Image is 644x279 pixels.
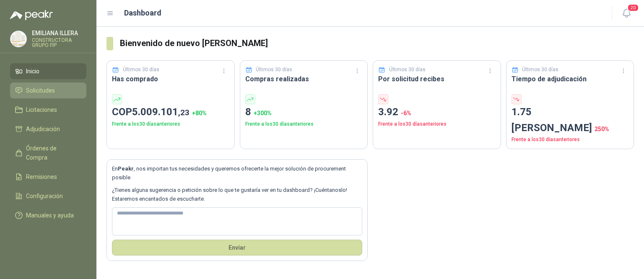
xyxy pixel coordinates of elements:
[627,4,639,12] span: 20
[10,169,86,185] a: Remisiones
[619,6,634,21] button: 20
[112,240,362,256] button: Envíar
[512,74,629,84] h3: Tiempo de adjudicación
[32,30,86,36] p: EMILIANA ILLERA
[26,105,57,114] span: Licitaciones
[245,120,363,128] p: Frente a los 30 días anteriores
[132,106,190,118] span: 5.009.101
[254,110,272,116] span: + 300 %
[10,83,86,98] a: Solicitudes
[124,7,161,19] h1: Dashboard
[26,67,39,76] span: Inicio
[10,10,53,20] img: Logo peakr
[26,124,60,134] span: Adjudicación
[118,165,134,172] b: Peakr
[10,188,86,204] a: Configuración
[10,31,26,47] img: Company Logo
[10,102,86,118] a: Licitaciones
[120,37,634,50] h3: Bienvenido de nuevo [PERSON_NAME]
[389,66,426,74] p: Últimos 30 días
[192,110,207,116] span: + 80 %
[26,144,78,162] span: Órdenes de Compra
[401,110,411,116] span: -6 %
[112,120,229,128] p: Frente a los 30 días anteriores
[245,74,363,84] h3: Compras realizadas
[10,121,86,137] a: Adjudicación
[512,104,629,136] p: 1.75 [PERSON_NAME]
[378,120,496,128] p: Frente a los 30 días anteriores
[256,66,292,74] p: Últimos 30 días
[26,211,74,220] span: Manuales y ayuda
[112,104,229,120] p: COP
[32,38,86,48] p: CONSTRUCTORA GRUPO FIP
[26,86,55,95] span: Solicitudes
[378,104,496,120] p: 3.92
[112,186,362,203] p: ¿Tienes alguna sugerencia o petición sobre lo que te gustaría ver en tu dashboard? ¡Cuéntanoslo! ...
[595,126,609,132] span: 250 %
[178,108,190,117] span: ,23
[522,66,558,74] p: Últimos 30 días
[512,136,629,144] p: Frente a los 30 días anteriores
[123,66,159,74] p: Últimos 30 días
[10,63,86,79] a: Inicio
[10,207,86,223] a: Manuales y ayuda
[245,104,363,120] p: 8
[112,74,229,84] h3: Has comprado
[26,191,63,201] span: Configuración
[112,165,362,182] p: En , nos importan tus necesidades y queremos ofrecerte la mejor solución de procurement posible.
[378,74,496,84] h3: Por solicitud recibes
[26,172,57,181] span: Remisiones
[10,140,86,165] a: Órdenes de Compra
